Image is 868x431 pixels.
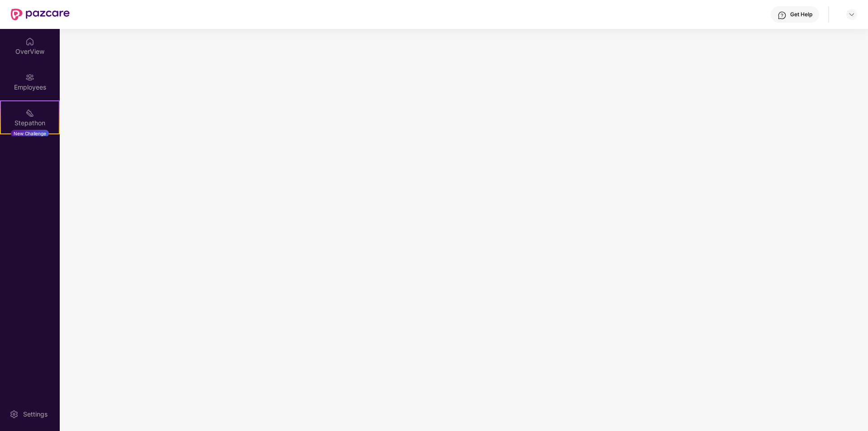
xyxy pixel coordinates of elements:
img: svg+xml;base64,PHN2ZyBpZD0iU2V0dGluZy0yMHgyMCIgeG1sbnM9Imh0dHA6Ly93d3cudzMub3JnLzIwMDAvc3ZnIiB3aW... [10,410,19,419]
div: Get Help [790,11,812,18]
div: Settings [20,410,50,419]
div: New Challenge [11,130,49,137]
div: Stepathon [1,118,59,128]
img: New Pazcare Logo [11,9,70,20]
img: svg+xml;base64,PHN2ZyBpZD0iSG9tZSIgeG1sbnM9Imh0dHA6Ly93d3cudzMub3JnLzIwMDAvc3ZnIiB3aWR0aD0iMjAiIG... [25,37,34,46]
img: svg+xml;base64,PHN2ZyBpZD0iRHJvcGRvd24tMzJ4MzIiIHhtbG5zPSJodHRwOi8vd3d3LnczLm9yZy8yMDAwL3N2ZyIgd2... [848,11,855,18]
img: svg+xml;base64,PHN2ZyBpZD0iRW1wbG95ZWVzIiB4bWxucz0iaHR0cDovL3d3dy53My5vcmcvMjAwMC9zdmciIHdpZHRoPS... [25,73,34,82]
img: svg+xml;base64,PHN2ZyB4bWxucz0iaHR0cDovL3d3dy53My5vcmcvMjAwMC9zdmciIHdpZHRoPSIyMSIgaGVpZ2h0PSIyMC... [25,109,34,118]
img: svg+xml;base64,PHN2ZyBpZD0iSGVscC0zMngzMiIgeG1sbnM9Imh0dHA6Ly93d3cudzMub3JnLzIwMDAvc3ZnIiB3aWR0aD... [777,11,787,20]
